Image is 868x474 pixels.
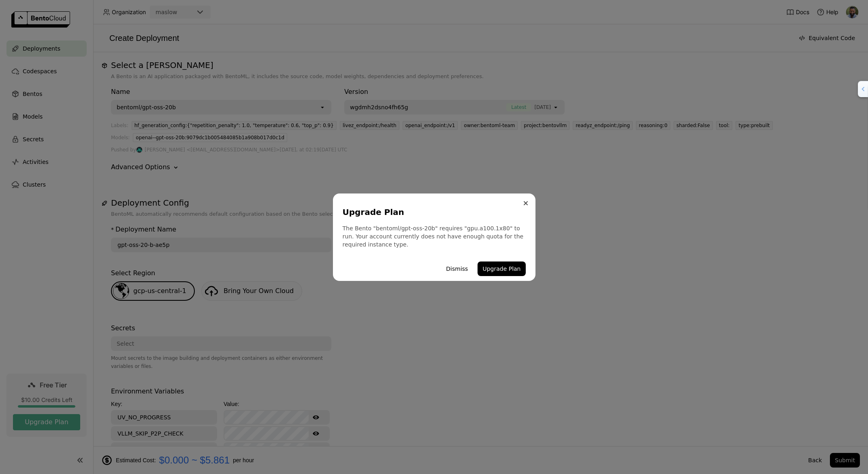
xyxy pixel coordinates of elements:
div: dialog [333,193,535,281]
button: Upgrade Plan [478,261,525,276]
button: Dismiss [441,261,473,276]
button: Close [521,198,531,208]
div: The Bento "bentoml/gpt-oss-20b" requires "gpu.a100.1x80" to run. Your account currently does not ... [343,224,526,249]
div: Upgrade Plan [343,206,523,218]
